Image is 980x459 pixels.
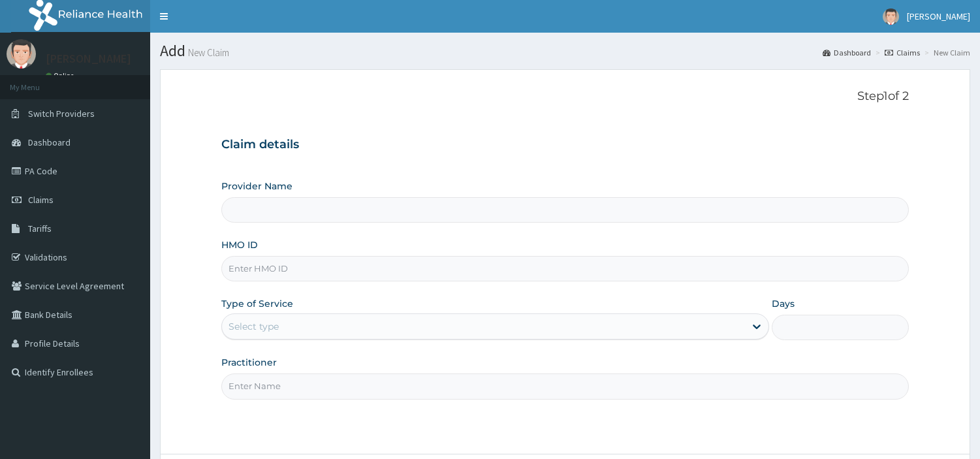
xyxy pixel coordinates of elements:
[221,89,909,104] p: Step 1 of 2
[185,48,229,57] small: New Claim
[221,373,909,399] input: Enter Name
[883,8,899,25] img: User Image
[46,71,77,80] a: Online
[28,194,54,206] span: Claims
[221,297,293,310] label: Type of Service
[221,238,258,251] label: HMO ID
[221,256,909,281] input: Enter HMO ID
[160,42,970,59] h1: Add
[28,223,52,234] span: Tariffs
[46,53,131,65] p: [PERSON_NAME]
[823,47,871,58] a: Dashboard
[229,320,279,333] div: Select type
[221,356,277,369] label: Practitioner
[921,47,970,58] li: New Claim
[28,108,95,119] span: Switch Providers
[28,136,71,148] span: Dashboard
[221,180,292,193] label: Provider Name
[907,10,970,22] span: [PERSON_NAME]
[885,47,920,58] a: Claims
[772,297,795,310] label: Days
[7,39,36,69] img: User Image
[221,138,909,152] h3: Claim details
